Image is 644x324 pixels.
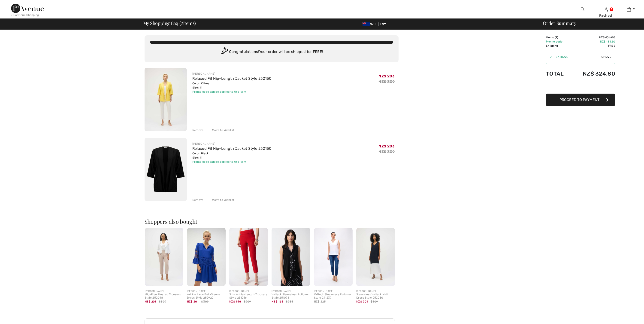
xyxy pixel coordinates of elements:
span: NZ$ 203 [378,74,395,78]
iframe: PayPal [546,82,615,92]
span: EN [380,22,386,26]
div: Move to Wishlist [208,128,234,132]
span: NZ$ 201 [356,300,368,303]
a: Sign In [604,7,608,11]
div: Move to Wishlist [208,198,234,202]
div: A-Line Lace Bell-Sleeve Dress Style 252922 [187,293,226,300]
img: search the website [581,6,585,12]
span: NZD [363,22,377,26]
div: Promo code can be applied to this item [192,90,272,94]
div: V-Neck Sleeveless Pullover Style 251078 [272,293,310,300]
div: [PERSON_NAME] [145,290,183,293]
span: NZ$ 203 [378,144,395,148]
td: Items ( ) [546,35,571,40]
td: NZ$ 324.80 [571,66,615,82]
div: Slim Ankle-Length Trousers Style 251256 [229,293,268,300]
img: Mid-Rise Pleated Trousers Style 252048 [145,228,183,286]
span: NZ$ 146 [229,300,241,303]
div: ✔ [546,55,552,59]
div: Congratulations! Your order will be shipped for FREE! [150,47,393,57]
img: V-Neck Sleeveless Pullover Style 241239 [314,228,353,286]
div: Color: Black Size: 14 [192,151,272,160]
div: Color: Citrus Size: 14 [192,81,272,90]
div: Order Summary [537,21,641,25]
span: $209 [244,300,251,304]
span: $309 [159,300,166,304]
td: NZ$ 406.00 [571,35,615,40]
a: Relaxed Fit Hip-Length Jacket Style 252150 [192,146,272,151]
div: Remove [192,198,204,202]
td: Total [546,66,571,82]
input: Promo code [552,50,600,64]
img: My Bag [627,6,631,12]
a: 2 [617,6,640,12]
span: Proceed to Payment [559,98,599,102]
h2: Shoppers also bought [145,219,399,224]
span: NZ$ 165 [272,300,283,303]
img: My Info [604,6,608,12]
span: 2 [181,20,183,26]
div: [PERSON_NAME] [229,290,268,293]
span: NZ$ 201 [187,300,199,303]
div: [PERSON_NAME] [314,290,353,293]
img: New Zealand Dollar [363,22,370,26]
img: Relaxed Fit Hip-Length Jacket Style 252150 [145,68,187,131]
div: [PERSON_NAME] [356,290,395,293]
img: A-Line Lace Bell-Sleeve Dress Style 252922 [187,228,226,286]
div: [PERSON_NAME] [187,290,226,293]
span: 2 [556,36,557,39]
img: Slim Ankle-Length Trousers Style 251256 [229,228,268,286]
button: Proceed to Payment [546,94,615,106]
span: $309 [371,300,378,304]
img: V-Neck Sleeveless Pullover Style 251078 [272,228,310,286]
td: Promo code [546,40,571,44]
span: $309 [201,300,209,304]
td: NZ$ -81.20 [571,40,615,44]
div: < Continue Shopping [11,13,39,17]
div: Mid-Rise Pleated Trousers Style 252048 [145,293,183,300]
span: My Shopping Bag ( Items) [143,21,196,25]
span: $235 [286,300,293,304]
img: Sleeveless V-Neck Midi Dress Style 252030 [356,228,395,286]
a: Relaxed Fit Hip-Length Jacket Style 252150 [192,76,272,81]
div: Remove [192,128,204,132]
div: Rachael [594,13,617,18]
div: Sleeveless V-Neck Midi Dress Style 252030 [356,293,395,300]
span: Remove [600,55,611,59]
span: 2 [633,7,635,11]
td: Shipping [546,44,571,48]
s: NZ$ 339 [378,79,395,84]
span: NZ$ 201 [145,300,156,303]
div: Promo code can be applied to this item [192,160,272,164]
div: V-Neck Sleeveless Pullover Style 241239 [314,293,353,300]
div: [PERSON_NAME] [272,290,310,293]
img: Congratulation2.svg [220,47,229,57]
td: Free [571,44,615,48]
div: [PERSON_NAME] [192,72,272,76]
s: NZ$ 339 [378,150,395,154]
span: NZ$ 225 [314,300,326,303]
img: Relaxed Fit Hip-Length Jacket Style 252150 [145,138,187,201]
div: [PERSON_NAME] [192,142,272,146]
img: 1ère Avenue [11,4,44,13]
